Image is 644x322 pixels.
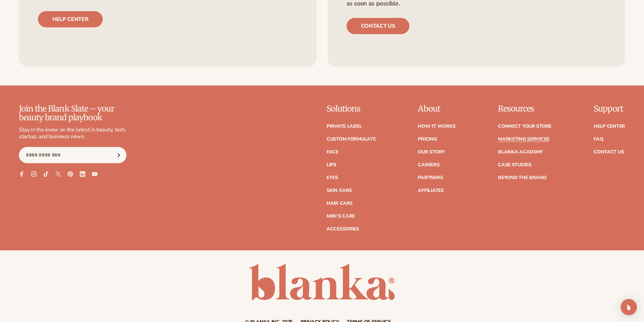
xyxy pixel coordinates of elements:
a: Help Center [594,124,625,129]
p: Support [594,104,625,113]
a: Accessories [327,227,359,231]
a: Skin Care [327,188,352,193]
a: Blanka Academy [498,150,543,154]
a: Partners [418,175,443,180]
a: Custom formulate [327,137,376,142]
a: Affiliates [418,188,444,193]
a: Face [327,150,338,154]
a: Contact us [347,18,410,34]
div: Open Intercom Messenger [621,299,637,315]
a: Careers [418,163,439,167]
a: Hair Care [327,201,352,206]
p: Resources [498,104,551,113]
a: Marketing services [498,137,549,142]
a: Private label [327,124,362,129]
a: How It Works [418,124,456,129]
a: Lips [327,163,336,167]
p: Solutions [327,104,376,113]
a: Men's Care [327,214,355,219]
p: About [418,104,456,113]
a: Help center [38,11,103,27]
a: Connect your store [498,124,551,129]
a: Case Studies [498,163,531,167]
a: Our Story [418,150,445,154]
button: Subscribe [111,147,126,163]
a: Eyes [327,175,338,180]
a: Pricing [418,137,437,142]
p: Stay in the know on the latest in beauty, tech, startup, and business news. [19,126,126,141]
p: Join the Blank Slate – your beauty brand playbook [19,104,126,122]
a: FAQ [594,137,603,142]
a: Beyond the brand [498,175,547,180]
a: Contact Us [594,150,624,154]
